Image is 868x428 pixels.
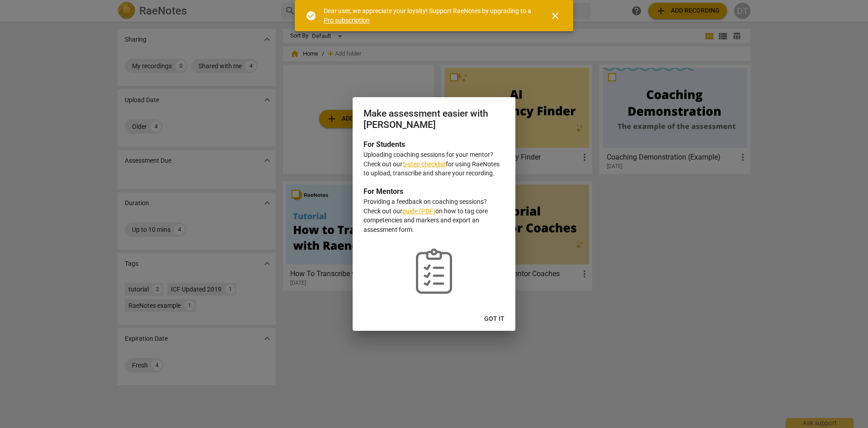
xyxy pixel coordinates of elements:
[363,150,505,178] p: Uploading coaching sessions for your mentor? Check out our for using RaeNotes to upload, transcri...
[477,311,512,327] button: Got it
[402,207,435,215] a: guide (PDF)
[363,108,505,130] h2: Make assessment easier with [PERSON_NAME]
[363,197,505,234] p: Providing a feedback on coaching sessions? Check out our on how to tag core competencies and mark...
[324,17,370,24] a: Pro subscription
[544,5,566,27] button: Close
[550,10,561,21] span: close
[402,160,446,168] a: 5-step checklist
[484,315,505,324] span: Got it
[363,187,403,196] b: For Mentors
[306,10,316,21] span: check_circle
[363,140,405,149] b: For Students
[324,6,533,25] div: Dear user, we appreciate your loyalty! Support RaeNotes by upgrading to a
